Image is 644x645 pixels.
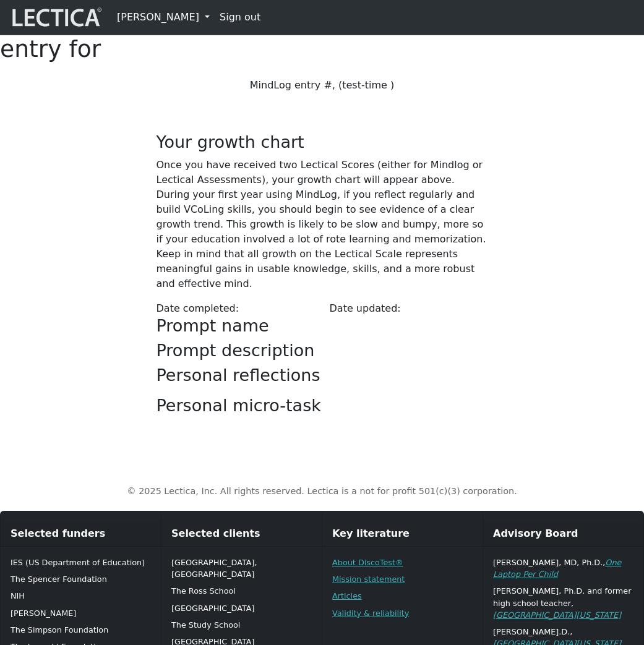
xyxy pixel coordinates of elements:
p: The Ross School [171,585,312,597]
p: IES (US Department of Education) [11,557,151,568]
h3: Personal micro-task [157,396,488,416]
div: Selected clients [161,521,322,547]
p: © 2025 Lectica, Inc. All rights reserved. Lectica is a not for profit 501(c)(3) corporation. [33,485,612,498]
p: The Spencer Foundation [11,573,151,585]
p: [PERSON_NAME], Ph.D. and former high school teacher, [493,585,633,621]
div: Selected funders [1,521,161,547]
a: [GEOGRAPHIC_DATA][US_STATE] [493,610,621,620]
a: Sign out [215,5,265,30]
p: The Simpson Foundation [11,624,151,636]
a: About DiscoTest® [332,558,403,567]
a: Mission statement [332,575,405,584]
img: lecticalive [9,6,102,29]
a: Articles [332,591,362,600]
p: NIH [11,590,151,602]
h3: Prompt description [157,341,488,361]
h3: Personal reflections [157,365,488,385]
div: Date updated: [322,301,496,316]
p: [GEOGRAPHIC_DATA], [GEOGRAPHIC_DATA] [171,557,312,580]
p: MindLog entry #, (test-time ) [157,78,488,93]
p: [PERSON_NAME], MD, Ph.D., [493,557,633,580]
a: Validity & reliability [332,609,409,618]
div: Advisory Board [483,521,643,547]
a: [PERSON_NAME] [112,5,215,30]
p: Once you have received two Lectical Scores (either for Mindlog or Lectical Assessments), your gro... [157,158,488,291]
label: Date completed: [157,301,239,316]
h3: Your growth chart [157,132,488,152]
h3: Prompt name [157,316,488,336]
p: [PERSON_NAME] [11,607,151,619]
p: [GEOGRAPHIC_DATA] [171,602,312,614]
p: The Study School [171,619,312,631]
div: Key literature [322,521,483,547]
